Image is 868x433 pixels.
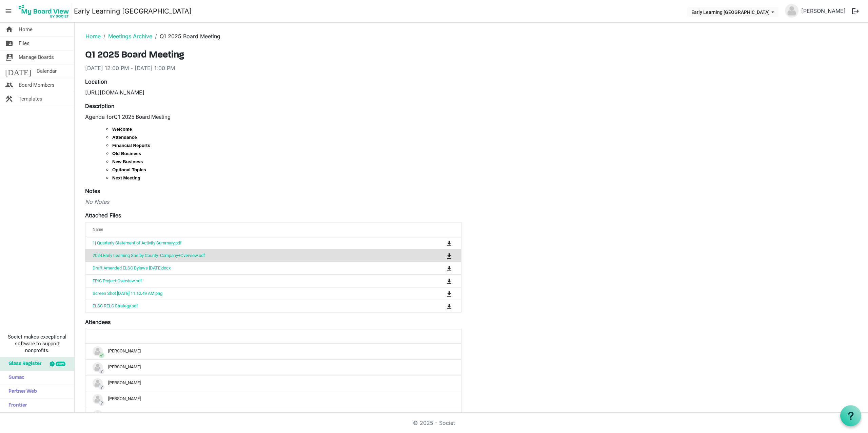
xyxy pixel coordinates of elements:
[85,287,419,300] td: Screen Shot 2025-04-22 at 11.12.49 AM.png is template cell column header Name
[93,291,162,296] a: Screen Shot [DATE] 11.12.49 AM.png
[419,300,461,312] td: is Command column column header
[445,301,454,311] button: Download
[785,4,798,18] img: no-profile-picture.svg
[413,419,455,426] a: © 2025 - Societ
[93,265,171,270] a: Draft Amended ELSC Bylaws [DATE]docx
[687,7,778,17] button: Early Learning Shelby County dropdownbutton
[5,37,13,50] span: folder_shared
[85,211,121,219] label: Attached Files
[112,175,140,180] span: Next Meeting
[19,50,54,64] span: Manage Boards
[93,394,103,404] img: no-profile-picture.svg
[99,352,104,358] span: check
[85,262,419,274] td: Draft Amended ELSC Bylaws 2024.09.20.docx is template cell column header Name
[85,249,419,262] td: 2024 Early Learning Shelby County_Company+Overview.pdf is template cell column header Name
[19,92,42,106] span: Templates
[85,113,461,121] p: Agenda for
[848,4,863,18] button: logout
[93,394,454,404] div: [PERSON_NAME]
[99,133,461,181] div: Page 1
[5,64,31,78] span: [DATE]
[37,64,57,78] span: Calendar
[445,289,454,298] button: Download
[17,3,71,20] img: My Board View Logo
[85,300,419,312] td: ELSC RELC Strategy.pdf is template cell column header Name
[5,92,13,106] span: construction
[419,249,461,262] td: is Command column column header
[112,127,132,132] span: Welcome
[99,384,104,390] span: ?
[93,410,454,420] div: [PERSON_NAME]
[85,359,461,375] td: ?Angi Elliott is template cell column header
[85,198,461,206] div: No Notes
[85,344,461,359] td: checkAllison Coburn is template cell column header
[445,276,454,285] button: Download
[93,378,103,388] img: no-profile-picture.svg
[93,362,454,372] div: [PERSON_NAME]
[17,3,74,20] a: My Board View Logo
[2,5,15,18] span: menu
[85,187,100,195] label: Notes
[85,102,114,110] label: Description
[108,33,152,40] a: Meetings Archive
[99,141,461,181] div: Page 1
[152,32,220,40] li: Q1 2025 Board Meeting
[5,357,41,371] span: Glass Register
[5,78,13,92] span: people
[114,114,171,120] span: Q1 2025 Board Meeting
[93,362,103,372] img: no-profile-picture.svg
[85,88,461,96] div: [URL][DOMAIN_NAME]
[56,362,65,366] div: new
[419,287,461,300] td: is Command column column header
[99,400,104,406] span: ?
[112,135,137,140] span: Attendance
[93,410,103,420] img: no-profile-picture.svg
[93,278,142,283] a: EPIC Project Overview.pdf
[85,391,461,407] td: ?Lisa Lewis is template cell column header
[93,303,138,308] a: ELSC RELC Strategy.pdf
[85,78,107,86] label: Location
[798,4,848,18] a: [PERSON_NAME]
[85,64,461,72] div: [DATE] 12:00 PM - [DATE] 1:00 PM
[93,253,205,258] a: 2024 Early Learning Shelby County_Company+Overview.pdf
[85,407,461,423] td: ?Ryan Claxton is template cell column header
[445,238,454,248] button: Download
[19,78,55,92] span: Board Members
[93,227,103,232] span: Name
[112,143,150,148] span: Financial Reports
[5,399,27,412] span: Frontier
[93,346,454,356] div: [PERSON_NAME]
[85,318,111,326] label: Attendees
[19,23,33,36] span: Home
[93,378,454,388] div: [PERSON_NAME]
[419,262,461,274] td: is Command column column header
[85,50,461,61] h3: Q1 2025 Board Meeting
[99,125,461,181] div: Page 1
[3,333,71,354] span: Societ makes exceptional software to support nonprofits.
[85,237,419,249] td: 1| Quarterly Statement of Activity Summary.pdf is template cell column header Name
[74,4,192,18] a: Early Learning [GEOGRAPHIC_DATA]
[5,385,37,398] span: Partner Web
[99,165,461,173] div: Page 1
[5,371,24,385] span: Sumac
[419,237,461,249] td: is Command column column header
[93,346,103,356] img: no-profile-picture.svg
[445,263,454,273] button: Download
[99,368,104,374] span: ?
[419,274,461,287] td: is Command column column header
[85,375,461,391] td: ?Ashley Evans is template cell column header
[99,173,461,181] div: Page 2
[445,251,454,260] button: Download
[99,149,461,181] div: Page 1
[5,50,13,64] span: switch_account
[112,167,146,172] span: Optional Topics
[112,151,141,156] span: Old Business
[85,274,419,287] td: EPIC Project Overview.pdf is template cell column header Name
[112,159,143,164] span: New Business
[85,33,101,40] a: Home
[19,37,29,50] span: Files
[93,240,182,245] a: 1| Quarterly Statement of Activity Summary.pdf
[5,23,13,36] span: home
[99,157,461,181] div: Page 1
